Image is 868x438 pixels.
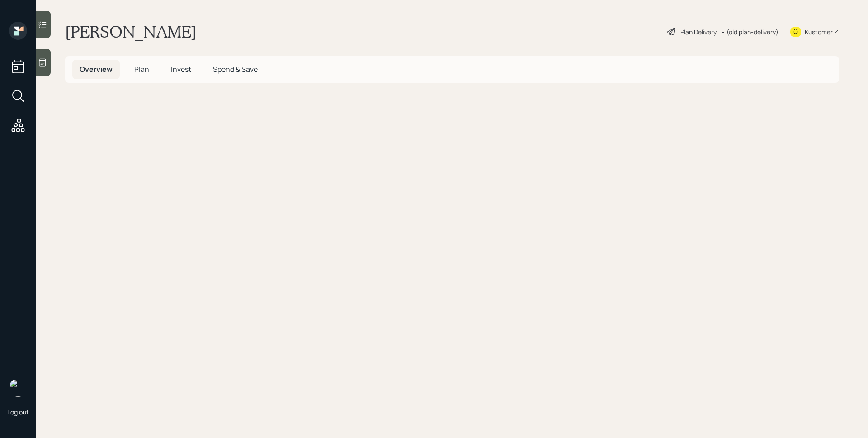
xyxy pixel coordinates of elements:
h1: [PERSON_NAME] [65,22,197,42]
div: Kustomer [805,27,833,37]
div: Plan Delivery [680,27,717,37]
span: Invest [171,64,191,74]
div: Log out [7,408,29,416]
div: • (old plan-delivery) [721,27,778,37]
span: Overview [80,64,113,74]
img: james-distasi-headshot.png [9,379,27,397]
span: Spend & Save [213,64,258,74]
span: Plan [134,64,149,74]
